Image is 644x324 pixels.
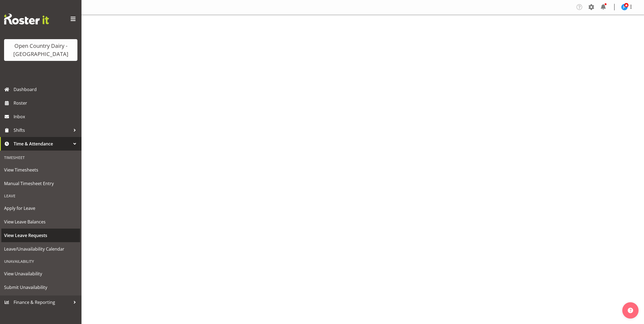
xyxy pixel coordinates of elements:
[14,140,71,148] span: Time & Attendance
[1,163,80,177] a: View Timesheets
[628,308,633,313] img: help-xxl-2.png
[621,4,628,10] img: jason-porter10044.jpg
[4,218,77,226] span: View Leave Balances
[1,152,80,163] div: Timesheet
[1,190,80,201] div: Leave
[14,126,71,134] span: Shifts
[1,281,80,294] a: Submit Unavailability
[4,245,77,253] span: Leave/Unavailability Calendar
[4,270,77,278] span: View Unavailability
[1,256,80,267] div: Unavailability
[4,204,77,212] span: Apply for Leave
[14,99,79,107] span: Roster
[1,267,80,281] a: View Unavailability
[1,215,80,229] a: View Leave Balances
[1,242,80,256] a: Leave/Unavailability Calendar
[1,177,80,190] a: Manual Timesheet Entry
[14,85,79,94] span: Dashboard
[4,231,77,239] span: View Leave Requests
[4,166,77,174] span: View Timesheets
[14,113,79,121] span: Inbox
[1,201,80,215] a: Apply for Leave
[10,42,72,58] div: Open Country Dairy - [GEOGRAPHIC_DATA]
[14,298,71,306] span: Finance & Reporting
[4,283,77,291] span: Submit Unavailability
[4,179,77,188] span: Manual Timesheet Entry
[4,14,49,24] img: Rosterit website logo
[1,229,80,242] a: View Leave Requests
